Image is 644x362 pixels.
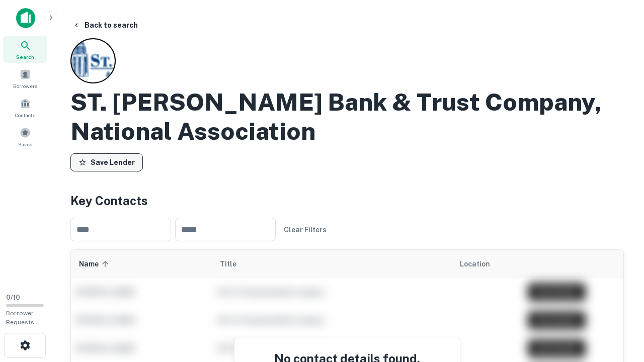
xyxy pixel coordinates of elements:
span: Contacts [15,111,35,119]
span: Saved [18,140,33,148]
h4: Key Contacts [70,192,624,210]
h2: ST. [PERSON_NAME] Bank & Trust Company, National Association [70,87,624,145]
span: Borrowers [13,82,37,90]
a: Saved [3,123,47,150]
img: capitalize-icon.png [16,8,35,28]
button: Back to search [68,16,142,34]
span: Borrower Requests [6,310,34,326]
button: Clear Filters [280,221,331,239]
span: 0 / 10 [6,294,20,301]
span: Search [16,53,34,61]
a: Borrowers [3,65,47,92]
a: Search [3,36,47,63]
a: Contacts [3,94,47,121]
iframe: Chat Widget [594,282,644,330]
button: Save Lender [70,153,143,171]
